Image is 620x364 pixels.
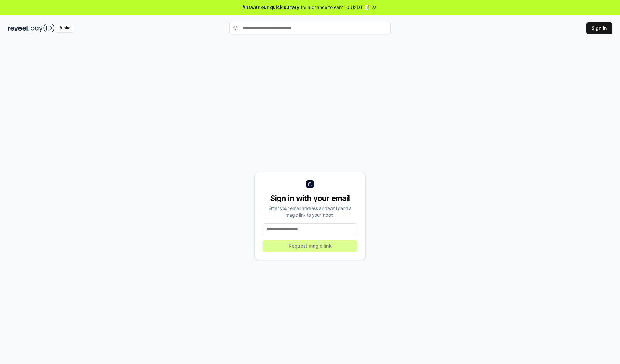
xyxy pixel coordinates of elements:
span: Answer our quick survey [243,4,299,11]
button: Sign In [586,22,612,34]
img: pay_id [31,24,55,32]
div: Sign in with your email [263,193,357,203]
div: Enter your email address and we’ll send a magic link to your inbox. [263,205,357,218]
div: Alpha [56,24,74,32]
img: logo_small [306,180,314,188]
img: reveel_dark [8,24,29,32]
span: for a chance to earn 10 USDT 📝 [301,4,370,11]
